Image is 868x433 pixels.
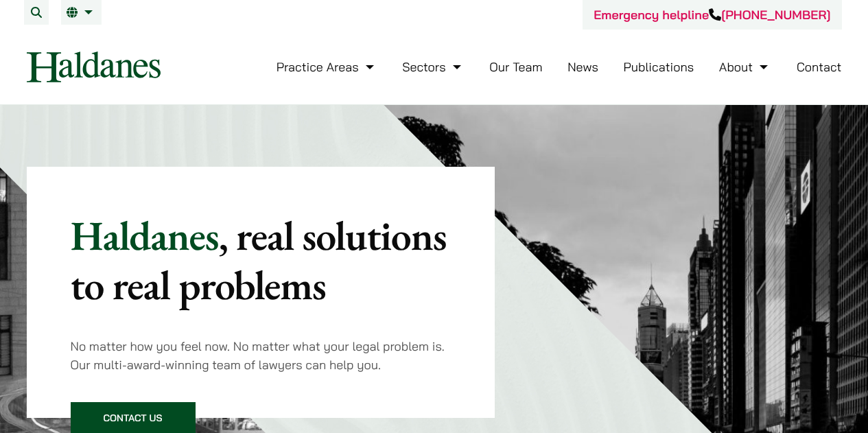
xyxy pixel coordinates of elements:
[71,337,451,374] p: No matter how you feel now. No matter what your legal problem is. Our multi-award-winning team of...
[67,7,96,18] a: EN
[624,59,694,75] a: Publications
[27,51,161,82] img: Logo of Haldanes
[489,59,542,75] a: Our Team
[277,59,377,75] a: Practice Areas
[797,59,842,75] a: Contact
[719,59,771,75] a: About
[71,209,447,312] mark: , real solutions to real problems
[567,59,598,75] a: News
[71,211,451,309] p: Haldanes
[594,7,830,23] a: Emergency helpline[PHONE_NUMBER]
[402,59,464,75] a: Sectors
